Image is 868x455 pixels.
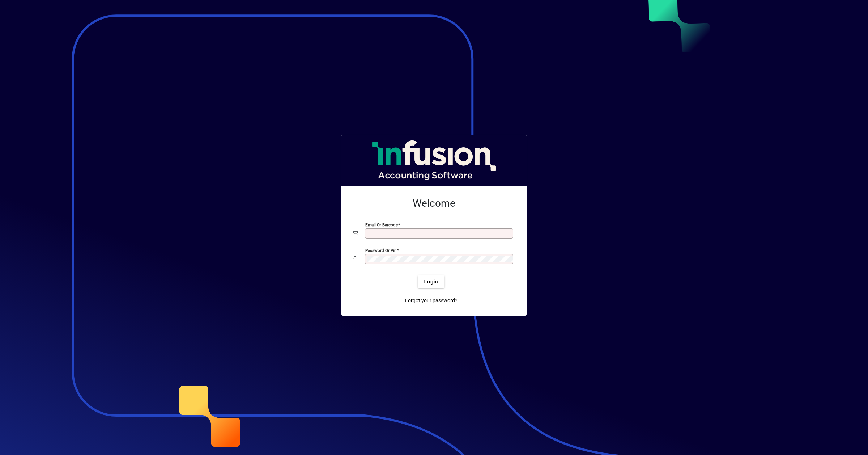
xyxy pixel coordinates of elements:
a: Forgot your password? [402,294,460,307]
mat-label: Email or Barcode [365,222,398,227]
button: Login [418,275,444,288]
h2: Welcome [353,197,515,210]
span: Forgot your password? [405,297,458,304]
span: Login [424,278,438,286]
mat-label: Password or Pin [365,248,396,253]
